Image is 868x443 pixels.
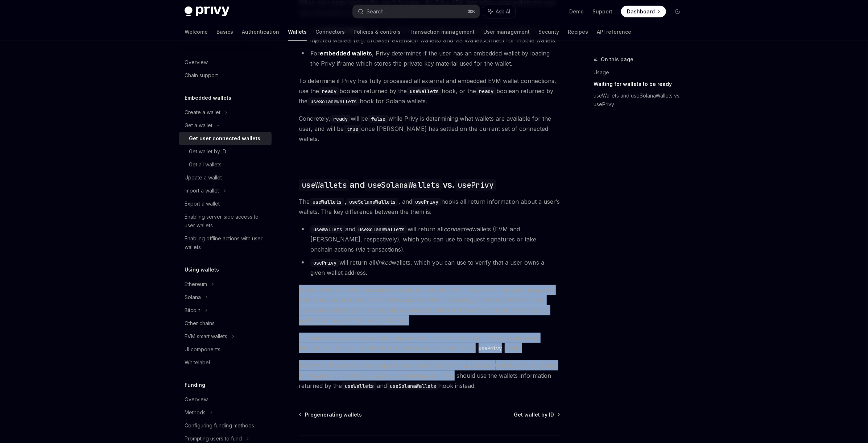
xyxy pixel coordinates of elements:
div: Bitcoin [185,306,201,315]
a: Security [538,23,559,41]
a: Get wallet by ID [514,411,559,418]
button: Toggle dark mode [672,6,683,17]
div: Other chains [185,319,215,328]
a: Enabling offline actions with user wallets [179,232,272,254]
button: Ask AI [483,5,515,18]
code: true [344,125,361,133]
div: Import a wallet [185,186,219,195]
h5: Embedded wallets [185,94,231,102]
code: usePrivy [476,344,505,352]
div: Search... [367,7,387,16]
span: Ask AI [496,8,510,15]
a: Waiting for wallets to be ready [594,78,689,90]
code: useWallets [310,225,345,233]
span: Pregenerating wallets [305,411,362,418]
a: Whitelabel [179,356,272,369]
div: Get all wallets [189,160,222,169]
a: Demo [569,8,584,15]
a: Dashboard [621,6,666,17]
a: useWallets and useSolanaWallets vs. usePrivy [594,90,689,110]
div: Update a wallet [185,173,222,182]
div: EVM smart wallets [185,332,227,341]
div: UI components [185,345,220,354]
div: Solana [185,293,201,302]
code: usePrivy [310,259,339,267]
div: Prompting users to fund [185,434,242,443]
span: To determine if Privy has fully processed all external and embedded EVM wallet connections, use t... [299,76,560,106]
a: Pregenerating wallets [299,411,362,418]
li: will return all wallets, which you can use to verify that a user owns a given wallet address. [299,257,560,278]
span: Dashboard [627,8,655,15]
div: Get a wallet [185,121,212,130]
a: Get all wallets [179,158,272,171]
a: Other chains [179,317,272,330]
div: Overview [185,58,208,67]
span: and vs. [299,179,496,191]
a: Chain support [179,69,272,82]
code: useWallets [299,179,350,191]
div: Enabling server-side access to user wallets [185,212,267,230]
a: Transaction management [409,23,475,41]
button: Search...⌘K [353,5,480,18]
a: UI components [179,343,272,356]
code: useWallets [407,87,442,95]
strong: , [310,198,398,205]
div: Whitelabel [185,358,210,367]
strong: embedded wallets [320,50,372,57]
code: false [368,115,388,123]
a: Basics [216,23,233,41]
a: Support [592,8,612,15]
span: Concretely, will be while Privy is determining what wallets are available for the user, and will ... [299,113,560,144]
div: Chain support [185,71,218,80]
span: The , and hooks all return information about a user’s wallets. The key difference between the the... [299,196,560,217]
div: Methods [185,408,206,417]
code: useSolanaWallets [387,382,439,390]
div: Enabling offline actions with user wallets [185,234,267,252]
div: Get wallet by ID [189,147,226,156]
a: Enabling server-side access to user wallets [179,210,272,232]
a: Welcome [185,23,208,41]
span: Concretely, if your use case only requires you to verify that a user owns a given wallet address,... [299,333,560,353]
h5: Using wallets [185,265,219,274]
span: Linked wallets are not necessarily actively connected to your site, so you may not always be able... [299,285,560,326]
code: ready [330,115,351,123]
a: Authentication [242,23,279,41]
code: useWallets [310,198,344,206]
span: Otherwise, if your use case requires you to take actions on a wallet, such as getting its network... [299,360,560,391]
em: linked [375,259,392,266]
span: On this page [601,55,633,64]
span: ⌘ K [468,9,475,15]
code: usePrivy [412,198,441,206]
div: Create a wallet [185,108,220,117]
code: useSolanaWallets [346,198,398,206]
a: Connectors [315,23,345,41]
span: Get wallet by ID [514,411,554,418]
em: connected [443,225,472,233]
a: Get user connected wallets [179,132,272,145]
div: Overview [185,395,208,404]
a: Overview [179,393,272,406]
a: API reference [597,23,631,41]
img: dark logo [185,7,230,17]
h5: Funding [185,381,205,389]
a: Update a wallet [179,171,272,184]
div: Export a wallet [185,199,220,208]
li: For , Privy determines if the user has an embedded wallet by loading the Privy iframe which store... [299,48,560,69]
a: Recipes [568,23,588,41]
code: useSolanaWallets [307,98,360,105]
code: ready [319,87,339,95]
code: useSolanaWallets [365,179,442,191]
a: User management [483,23,530,41]
li: and will return all wallets (EVM and [PERSON_NAME], respectively), which you can use to request s... [299,224,560,254]
a: Wallets [288,23,307,41]
a: Export a wallet [179,197,272,210]
code: useWallets [342,382,377,390]
div: Configuring funding methods [185,421,254,430]
code: useSolanaWallets [355,225,408,233]
em: connected [467,362,496,369]
a: Configuring funding methods [179,419,272,432]
div: Ethereum [185,280,207,289]
div: Get user connected wallets [189,134,260,143]
a: Policies & controls [354,23,401,41]
a: Get wallet by ID [179,145,272,158]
